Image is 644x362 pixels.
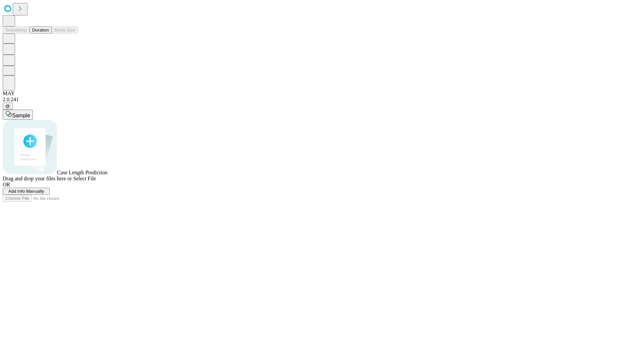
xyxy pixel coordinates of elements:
[3,97,641,103] div: 2.0.241
[3,26,30,34] button: Smoothing
[52,26,78,34] button: Block Size
[3,90,641,97] div: MAY
[3,188,50,195] button: Add Info Manually
[73,176,96,181] span: Select File
[30,26,52,34] button: Duration
[8,189,44,194] span: Add Info Manually
[3,110,33,120] button: Sample
[3,103,13,110] button: @
[57,170,107,175] span: Case Length Prediction
[3,182,10,187] span: OR
[5,104,10,109] span: @
[12,113,30,118] span: Sample
[3,176,72,181] span: Drag and drop your files here or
